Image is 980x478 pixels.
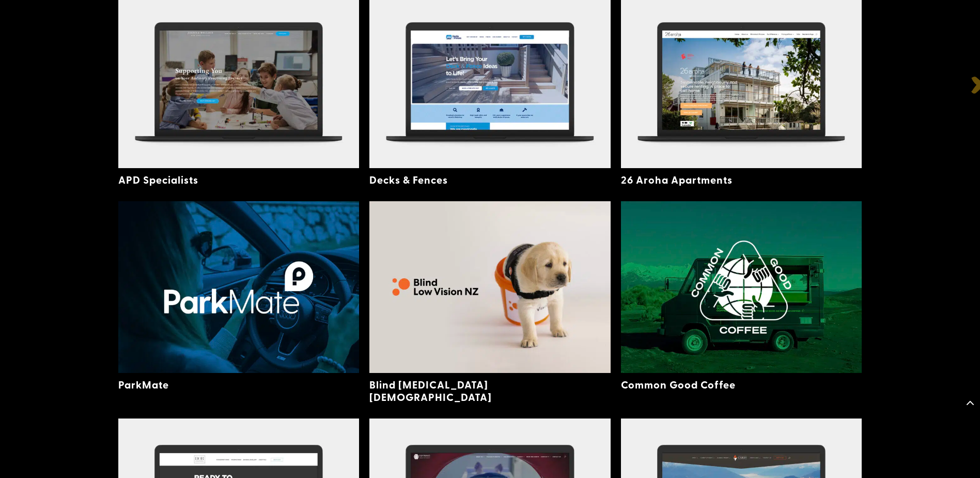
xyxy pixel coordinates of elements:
[369,172,448,187] a: Decks & Fences
[621,172,733,187] a: 26 Aroha Apartments
[118,201,360,373] img: ParkMate
[369,377,492,404] a: Blind [MEDICAL_DATA][DEMOGRAPHIC_DATA]
[621,377,736,392] a: Common Good Coffee
[369,201,611,373] img: Blind Low Vision NZ
[118,172,198,187] a: APD Specialists
[118,377,169,392] a: ParkMate
[621,201,862,373] img: Common Good Coffee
